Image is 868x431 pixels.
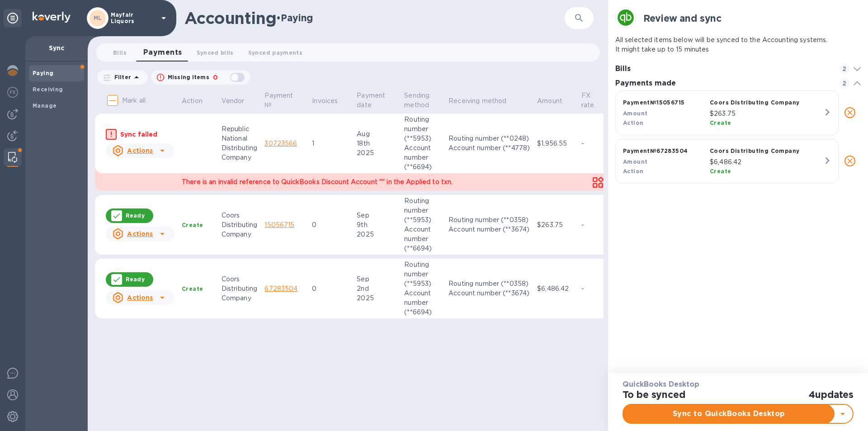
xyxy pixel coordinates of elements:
div: grid [615,90,861,185]
img: Foreign exchange [7,87,18,98]
p: All selected items below will be synced to the Accounting systems. It might take up to 15 minutes [615,35,861,54]
div: 2025 [357,148,397,158]
div: Account number (**3674) [448,289,530,298]
span: Synced payments [248,48,302,57]
div: 2025 [357,230,397,239]
u: Actions [127,147,153,154]
p: $6,486.42 [710,157,831,167]
b: Create [710,168,731,175]
div: Coors [222,275,258,284]
p: Invoices [312,96,338,106]
p: 1 [312,139,349,148]
b: Create [710,119,731,126]
div: Routing number (**0358) [448,279,530,289]
p: Sync [33,43,80,52]
b: Action [623,168,643,175]
p: Filter [111,73,131,81]
div: Company [222,153,258,162]
div: Coors [222,211,258,220]
p: Payment date [357,91,385,110]
div: Distributing [222,284,258,294]
div: 2025 [357,294,397,303]
p: Missing items [168,73,209,81]
div: Distributing [222,220,258,230]
a: 67283504 [264,285,297,292]
span: Sync to QuickBooks Desktop [631,408,827,419]
p: 0 [312,284,349,294]
button: Missing items0 [151,70,250,85]
span: Synced bills [197,48,234,57]
div: Aug [357,129,397,139]
p: Routing number (**5953) Account number (**6694) [404,115,441,172]
img: Logo [33,12,71,23]
u: Actions [127,294,153,301]
span: Vendor [222,96,256,106]
a: 15056715 [264,221,294,228]
b: Review and sync [643,13,722,24]
p: Mark all [122,96,146,105]
p: There is an invalid reference to QuickBooks Discount Account "" in the Applied to txn. [182,177,578,187]
p: Routing number (**5953) Account number (**6694) [404,260,441,317]
div: Sep [357,275,397,284]
b: ML [94,14,102,21]
b: Receiving [33,86,63,93]
span: Invoices [312,96,349,106]
b: 2 [842,80,846,87]
p: Ready [126,275,145,283]
h2: • Paying [276,12,313,24]
button: Payment№67283504Coors Distributing CompanyAmount$6,486.42ActionCreate [615,139,839,184]
p: 0 [312,220,349,230]
div: Republic [222,124,258,134]
span: FX rate [581,91,606,110]
div: Bills 2 [615,62,861,76]
b: Coors Distributing Company [710,99,799,106]
div: Distributing [222,143,258,153]
div: National [222,134,258,143]
p: 0 [213,73,218,82]
b: Manage [33,102,57,109]
b: Create [182,222,203,228]
div: Payments made 2 [615,76,861,90]
h3: QuickBooks Desktop [623,380,854,389]
div: Routing number (**0248) [448,134,530,143]
b: Action [623,119,643,126]
b: Payment № 67283504 [623,147,688,154]
b: Create [182,285,203,292]
p: Ready [126,212,145,219]
h2: 4 updates [809,389,854,400]
p: Amount [537,96,562,106]
p: Sync failed [120,130,175,139]
div: Account number (**4778) [448,143,530,153]
p: - [581,220,606,230]
span: Bills [113,48,127,57]
div: 18th [357,139,397,148]
p: Receiving method [448,96,506,106]
button: close [839,102,861,123]
p: Action [182,96,203,106]
div: 2nd [357,284,397,294]
p: FX rate [581,91,594,110]
div: Account number (**3674) [448,225,530,234]
button: Sync to QuickBooks Desktop [623,405,835,423]
div: Routing number (**0358) [448,215,530,225]
p: Payment № [264,91,293,110]
span: Amount [537,96,574,106]
b: 2 [842,65,846,72]
button: Payment№15056715Coors Distributing CompanyAmount$263.75ActionCreate [615,90,839,135]
p: $6,486.42 [537,284,574,294]
span: Payment № [264,91,305,110]
p: - [581,284,606,294]
u: Actions [127,230,153,237]
span: Payment date [357,91,397,110]
div: Company [222,294,258,303]
div: Company [222,230,258,239]
h2: To be synced [623,389,685,400]
p: $263.75 [710,109,831,118]
b: Payments made [615,79,676,87]
p: $263.75 [537,220,574,230]
span: Action [182,96,214,106]
div: Sep [357,211,397,220]
p: - [581,139,606,148]
a: 30723566 [264,140,297,147]
span: Payments [143,46,182,59]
